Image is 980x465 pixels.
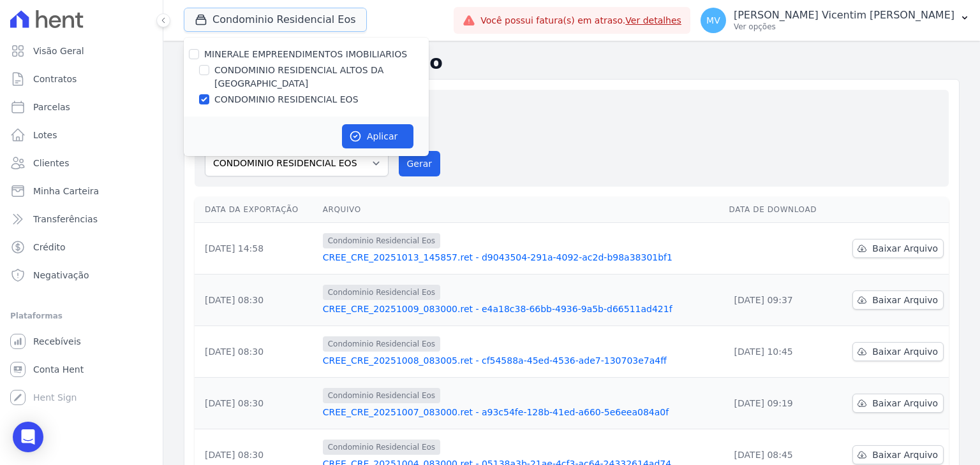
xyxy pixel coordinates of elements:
p: [PERSON_NAME] Vicentim [PERSON_NAME] [734,9,954,22]
a: Lotes [5,122,158,148]
button: Aplicar [342,124,413,148]
a: Transferências [5,206,158,232]
td: [DATE] 09:37 [724,275,835,326]
a: CREE_CRE_20251009_083000.ret - e4a18c38-66bb-4936-9a5b-d66511ad421f [323,303,719,315]
a: Recebíveis [5,329,158,354]
span: Minha Carteira [33,185,99,197]
span: Crédito [33,241,66,254]
button: MV [PERSON_NAME] Vicentim [PERSON_NAME] Ver opções [690,3,980,38]
span: MV [706,16,720,25]
a: Negativação [5,262,158,288]
a: Conta Hent [5,357,158,382]
a: Baixar Arquivo [852,342,944,361]
h2: Exportações de Retorno [184,51,960,74]
span: Recebíveis [33,335,81,348]
span: Transferências [33,213,98,225]
span: Parcelas [33,101,70,113]
a: CREE_CRE_20251008_083005.ret - cf54588a-45ed-4536-ade7-130703e7a4ff [323,354,719,367]
label: CONDOMINIO RESIDENCIAL ALTOS DA [GEOGRAPHIC_DATA] [214,64,429,90]
a: Baixar Arquivo [852,239,944,258]
td: [DATE] 08:30 [195,275,318,326]
span: Condominio Residencial Eos [323,233,440,248]
p: Ver opções [734,22,954,32]
a: Ver detalhes [625,15,681,25]
a: Minha Carteira [5,178,158,204]
span: Baixar Arquivo [872,448,938,461]
span: Condominio Residencial Eos [323,440,440,455]
td: [DATE] 08:30 [195,378,318,429]
td: [DATE] 10:45 [724,326,835,378]
a: Visão Geral [5,38,158,64]
span: Visão Geral [33,45,84,57]
span: Baixar Arquivo [872,345,938,358]
span: Lotes [33,129,57,141]
td: [DATE] 08:30 [195,326,318,378]
span: Contratos [33,73,77,85]
th: Arquivo [318,197,724,223]
a: Parcelas [5,94,158,120]
button: Gerar [399,151,441,176]
a: CREE_CRE_20251013_145857.ret - d9043504-291a-4092-ac2d-b98a38301bf1 [323,251,719,264]
span: Baixar Arquivo [872,294,938,306]
span: Condominio Residencial Eos [323,388,440,403]
span: Baixar Arquivo [872,397,938,410]
span: Clientes [33,157,69,169]
a: Clientes [5,150,158,176]
label: CONDOMINIO RESIDENCIAL EOS [214,93,359,106]
span: Condominio Residencial Eos [323,285,440,300]
td: [DATE] 14:58 [195,223,318,275]
a: Crédito [5,234,158,260]
td: [DATE] 09:19 [724,378,835,429]
th: Data da Exportação [195,197,318,223]
span: Baixar Arquivo [872,242,938,255]
button: Condominio Residencial Eos [184,8,367,32]
span: Você possui fatura(s) em atraso. [480,14,681,27]
div: Plataformas [10,308,152,324]
a: Baixar Arquivo [852,290,944,310]
a: CREE_CRE_20251007_083000.ret - a93c54fe-128b-41ed-a660-5e6eea084a0f [323,406,719,418]
a: Contratos [5,66,158,92]
span: Conta Hent [33,363,84,376]
a: Baixar Arquivo [852,445,944,464]
span: Condominio Residencial Eos [323,336,440,352]
a: Baixar Arquivo [852,394,944,413]
label: MINERALE EMPREENDIMENTOS IMOBILIARIOS [204,49,407,59]
span: Negativação [33,269,89,282]
div: Open Intercom Messenger [13,422,43,452]
th: Data de Download [724,197,835,223]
